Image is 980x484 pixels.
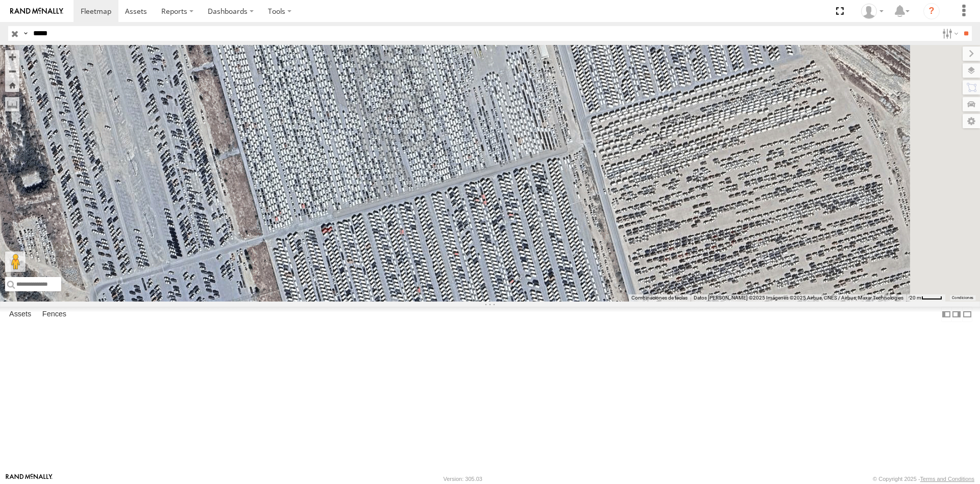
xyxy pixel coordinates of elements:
[694,295,903,301] span: Datos [PERSON_NAME] ©2025 Imágenes ©2025 Airbus, CNES / Airbus, Maxar Technologies
[5,251,26,272] button: Arrastra el hombrecito naranja al mapa para abrir Street View
[906,294,945,302] button: Escala del mapa: 20 m por 37 píxeles
[6,474,53,484] a: Visit our Website
[923,3,940,19] i: ?
[37,307,71,321] label: Fences
[910,295,921,301] span: 20 m
[4,307,36,321] label: Assets
[963,114,980,128] label: Map Settings
[5,97,19,111] label: Measure
[941,307,951,321] label: Dock Summary Table to the Left
[5,50,19,64] button: Zoom in
[857,4,887,19] div: Juan Lopez
[952,296,973,300] a: Condiciones
[938,26,960,41] label: Search Filter Options
[631,294,688,302] button: Combinaciones de teclas
[951,307,962,321] label: Dock Summary Table to the Right
[444,476,482,482] div: Version: 305.03
[962,307,972,321] label: Hide Summary Table
[5,78,19,92] button: Zoom Home
[873,476,974,482] div: © Copyright 2025 -
[10,8,63,15] img: rand-logo.svg
[21,26,30,41] label: Search Query
[920,476,974,482] a: Terms and Conditions
[5,64,19,78] button: Zoom out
